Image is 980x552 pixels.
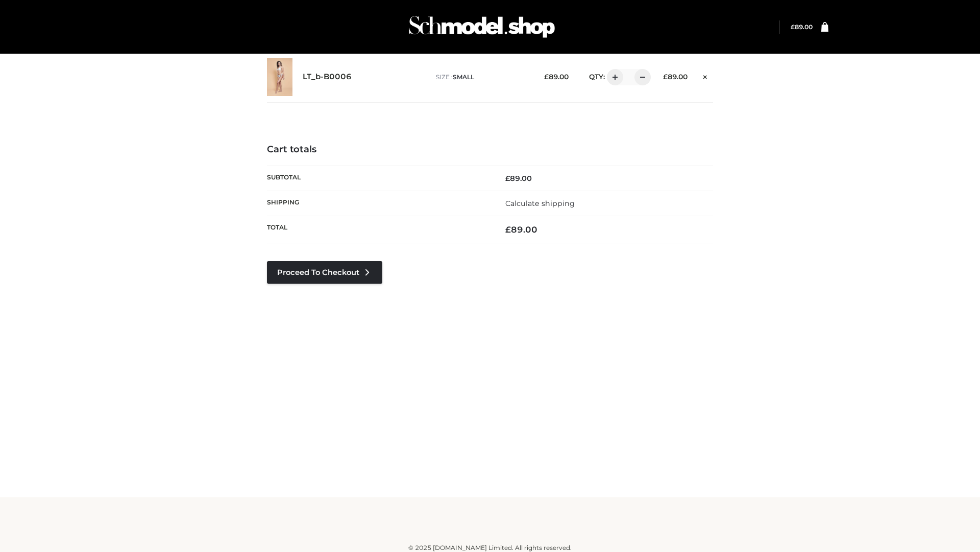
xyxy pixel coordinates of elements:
th: Shipping [267,191,490,216]
a: Calculate shipping [505,199,575,208]
a: Remove this item [698,69,713,82]
div: QTY: [579,69,647,85]
bdi: 89.00 [663,73,688,81]
bdi: 89.00 [544,73,569,81]
a: £89.00 [791,23,813,31]
span: £ [505,174,510,183]
bdi: 89.00 [505,224,537,235]
span: SMALL [453,73,474,81]
span: £ [663,73,668,81]
span: £ [544,73,549,81]
a: LT_b-B0006 [303,72,352,82]
span: £ [505,224,511,235]
h4: Cart totals [267,144,713,155]
p: size : [436,73,528,82]
th: Subtotal [267,166,490,191]
a: Proceed to Checkout [267,261,382,284]
bdi: 89.00 [505,174,532,183]
bdi: 89.00 [791,23,813,31]
span: £ [791,23,795,31]
img: Schmodel Admin 964 [405,7,558,47]
th: Total [267,216,490,243]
